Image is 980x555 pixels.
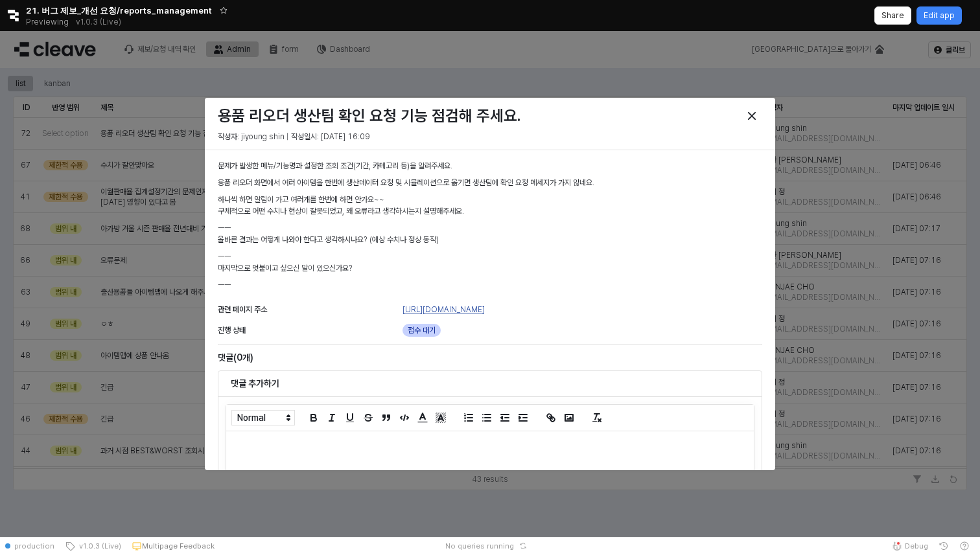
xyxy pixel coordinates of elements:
span: production [14,541,54,551]
p: 하나씩 하면 알림이 가고 여러개를 한번에 하면 안가요~~ [218,194,762,205]
button: Releases and History [69,13,128,31]
p: ㅡㅡ [218,279,762,291]
button: Debug [887,537,933,555]
span: No queries running [445,541,514,551]
button: Edit app [916,6,962,25]
h3: 용품 리오더 생산팀 확인 요청 기능 점검해 주세요. [218,107,624,125]
span: 접수 대기 [408,324,436,337]
p: Multipage Feedback [142,541,215,551]
button: Multipage Feedback [126,537,220,555]
p: 문제가 발생한 메뉴/기능명과 설정한 조회 조건(기간, 카테고리 등)을 알려주세요. [218,160,762,172]
p: Edit app [924,10,955,21]
p: v1.0.3 (Live) [76,17,121,27]
span: v1.0.3 (Live) [75,541,121,551]
span: 관련 페이지 주소 [218,305,267,314]
p: 작성자: jiyoung shin | 작성일시: [DATE] 16:09 [218,131,485,142]
p: 용품 리오더 화면에서 여러 아이템을 한번에 생산데이터 요청 및 시뮬레이션으로 옮기면 생산팀에 확인 요청 메세지가 가지 않네요. [218,177,762,188]
button: Add app to favorites [217,4,230,17]
h6: 댓글(0개) [218,352,346,363]
span: Debug [905,541,928,551]
a: [URL][DOMAIN_NAME] [402,305,485,314]
div: Previewing v1.0.3 (Live) [26,13,128,31]
p: Share [881,10,904,21]
p: ㅡㅡ [218,251,762,262]
h6: 댓글 추가하기 [231,378,749,389]
p: ㅡㅡ [218,222,762,234]
button: Share app [874,6,911,25]
span: Previewing [26,16,69,28]
span: 21. 버그 제보_개선 요청/reports_management [26,4,212,17]
div: 구체적으로 어떤 수치나 현상이 잘못되었고, 왜 오류라고 생각하시는지 설명해주세요. 올바른 결과는 어떻게 나와야 한다고 생각하시나요? (예상 수치나 정상 동작) 마지막으로 덧붙... [218,160,762,296]
span: 진행 상태 [218,326,246,335]
button: Reset app state [517,542,530,550]
button: Help [954,537,975,555]
button: History [933,537,954,555]
button: Close [741,106,762,126]
button: v1.0.3 (Live) [60,537,126,555]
